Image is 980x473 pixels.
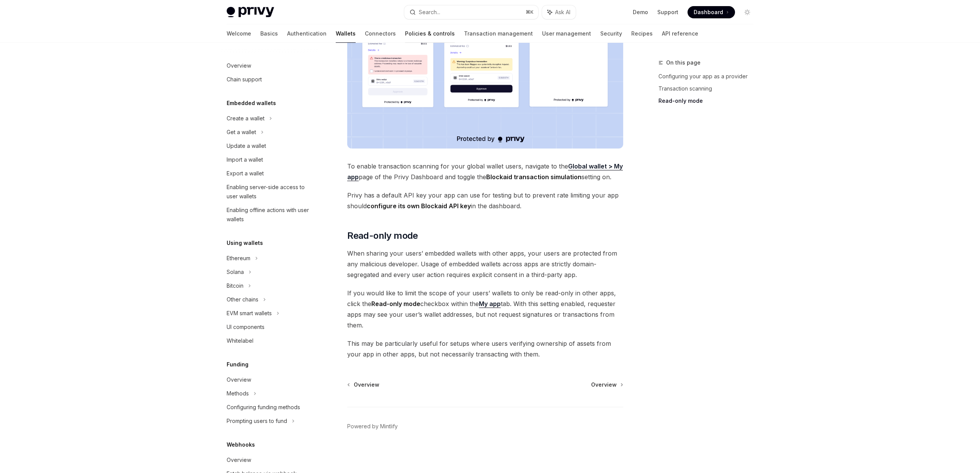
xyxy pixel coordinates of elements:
[631,24,653,43] a: Recipes
[347,338,623,360] span: This may be particularly useful for setups where users verifying ownership of assets from your ap...
[633,8,648,16] a: Demo
[220,373,318,387] a: Overview
[220,59,318,73] a: Overview
[220,400,318,414] a: Configuring funding methods
[741,6,753,18] button: Toggle dark mode
[371,300,420,308] strong: Read-only mode
[336,24,356,43] a: Wallets
[347,162,623,181] a: Global wallet > My app
[227,24,251,43] a: Welcome
[600,24,622,43] a: Security
[227,128,256,137] div: Get a wallet
[227,389,249,398] div: Methods
[227,295,258,304] div: Other chains
[479,300,501,308] a: My app
[227,206,314,224] div: Enabling offline actions with user wallets
[220,320,318,334] a: UI components
[220,453,318,467] a: Overview
[220,180,318,203] a: Enabling server-side access to user wallets
[555,8,570,16] span: Ask AI
[227,267,244,277] div: Solana
[367,202,471,210] strong: configure its own Blockaid API key
[591,381,617,389] span: Overview
[227,155,263,164] div: Import a wallet
[227,322,265,332] div: UI components
[220,334,318,348] a: Whitelabel
[591,381,622,389] a: Overview
[657,8,678,16] a: Support
[365,24,396,43] a: Connectors
[688,6,735,18] a: Dashboard
[227,169,264,178] div: Export a wallet
[227,336,253,345] div: Whitelabel
[227,7,274,18] img: light logo
[354,381,379,389] span: Overview
[542,5,576,19] button: Ask AI
[347,288,623,330] span: If you would like to limit the scope of your users’ wallets to only be read-only in other apps, c...
[227,455,251,465] div: Overview
[220,139,318,153] a: Update a wallet
[486,173,581,181] strong: Blockaid transaction simulation
[658,95,759,107] a: Read-only mode
[347,248,623,280] span: When sharing your users’ embedded wallets with other apps, your users are protected from any mali...
[227,281,243,290] div: Bitcoin
[227,440,255,449] h5: Webhooks
[347,230,418,242] span: Read-only mode
[464,24,533,43] a: Transaction management
[526,9,534,15] span: ⌘ K
[227,61,251,70] div: Overview
[287,24,327,43] a: Authentication
[227,114,265,123] div: Create a wallet
[227,238,263,248] h5: Using wallets
[227,75,262,84] div: Chain support
[227,309,272,318] div: EVM smart wallets
[260,24,278,43] a: Basics
[227,360,248,369] h5: Funding
[220,73,318,86] a: Chain support
[220,167,318,180] a: Export a wallet
[694,8,723,16] span: Dashboard
[662,24,698,43] a: API reference
[227,141,266,151] div: Update a wallet
[227,254,250,263] div: Ethereum
[227,416,287,426] div: Prompting users to fund
[666,58,701,67] span: On this page
[405,24,455,43] a: Policies & controls
[220,153,318,167] a: Import a wallet
[658,70,759,83] a: Configuring your app as a provider
[347,190,623,211] span: Privy has a default API key your app can use for testing but to prevent rate limiting your app sh...
[347,423,398,430] a: Powered by Mintlify
[227,99,276,108] h5: Embedded wallets
[347,161,623,182] span: To enable transaction scanning for your global wallet users, navigate to the page of the Privy Da...
[658,83,759,95] a: Transaction scanning
[348,381,379,389] a: Overview
[227,183,314,201] div: Enabling server-side access to user wallets
[542,24,591,43] a: User management
[227,375,251,384] div: Overview
[419,8,440,17] div: Search...
[220,203,318,226] a: Enabling offline actions with user wallets
[404,5,538,19] button: Search...⌘K
[227,403,300,412] div: Configuring funding methods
